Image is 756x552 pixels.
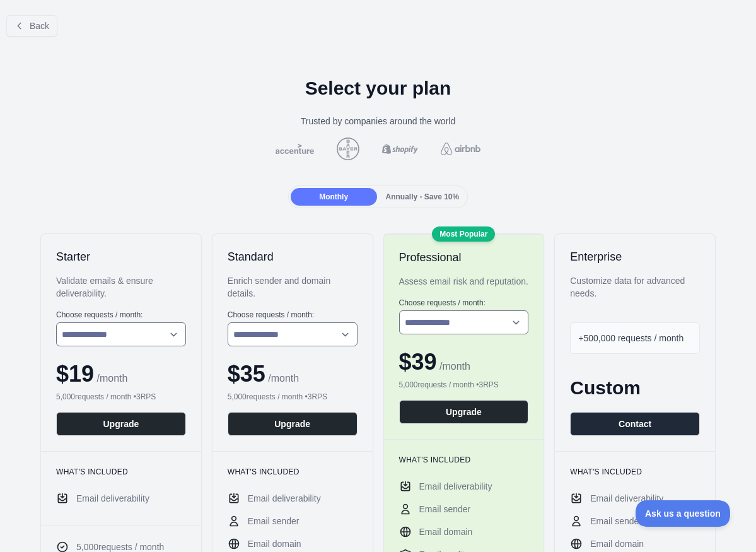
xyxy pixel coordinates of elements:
div: 5,000 requests / month • 3 RPS [56,392,186,402]
button: Upgrade [56,412,186,436]
button: Upgrade [228,412,358,436]
div: 5,000 requests / month • 3 RPS [228,392,358,402]
h3: What's included [399,455,529,465]
button: Upgrade [399,400,529,424]
iframe: Toggle Customer Support [636,500,731,527]
button: Contact [570,412,700,436]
